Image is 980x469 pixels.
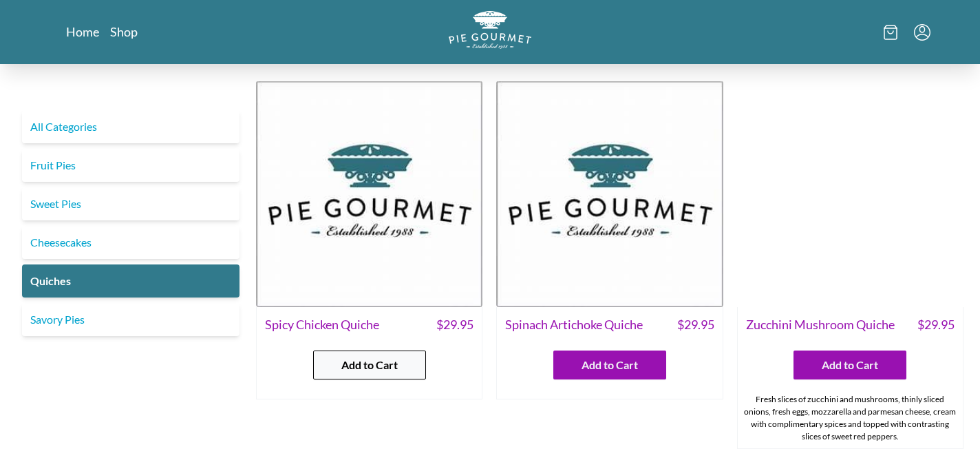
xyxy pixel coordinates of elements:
[582,357,638,373] span: Add to Cart
[22,110,239,143] a: All Categories
[505,315,643,334] span: Spinach Artichoke Quiche
[793,351,906,379] button: Add to Cart
[22,187,239,220] a: Sweet Pies
[22,149,239,182] a: Fruit Pies
[914,24,930,41] button: Menu
[738,388,963,448] div: Fresh slices of zucchini and mushrooms, thinly sliced onions, fresh eggs, mozzarella and parmesan...
[110,23,138,40] a: Shop
[22,264,239,298] a: Quiches
[22,303,239,336] a: Savory Pies
[66,23,99,40] a: Home
[256,81,482,307] img: Spicy Chicken Quiche
[449,11,531,49] img: logo
[677,315,714,334] span: $ 29.95
[313,351,426,379] button: Add to Cart
[553,351,666,379] button: Add to Cart
[436,315,473,334] span: $ 29.95
[737,81,963,307] img: Zucchini Mushroom Quiche
[449,11,531,53] a: Logo
[341,357,398,373] span: Add to Cart
[822,357,878,373] span: Add to Cart
[265,315,379,334] span: Spicy Chicken Quiche
[22,226,239,259] a: Cheesecakes
[746,315,895,334] span: Zucchini Mushroom Quiche
[917,315,955,334] span: $ 29.95
[496,81,723,307] img: Spinach Artichoke Quiche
